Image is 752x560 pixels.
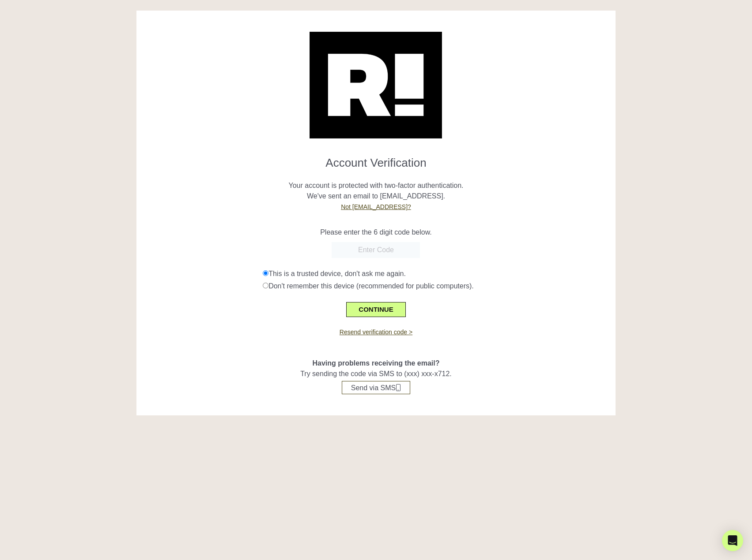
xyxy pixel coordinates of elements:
[310,32,442,138] img: Retention.com
[143,337,609,394] div: Try sending the code via SMS to (xxx) xxx-x712.
[263,269,609,279] div: This is a trusted device, don't ask me again.
[340,329,412,336] a: Resend verification code >
[312,359,439,367] span: Having problems receiving the email?
[143,170,609,212] p: Your account is protected with two-factor authentication. We've sent an email to [EMAIL_ADDRESS].
[341,203,411,210] a: Not [EMAIL_ADDRESS]?
[143,149,609,170] h1: Account Verification
[143,227,609,238] p: Please enter the 6 digit code below.
[722,530,743,551] div: Open Intercom Messenger
[263,281,609,291] div: Don't remember this device (recommended for public computers).
[346,302,405,317] button: CONTINUE
[332,242,420,258] input: Enter Code
[342,381,410,394] button: Send via SMS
